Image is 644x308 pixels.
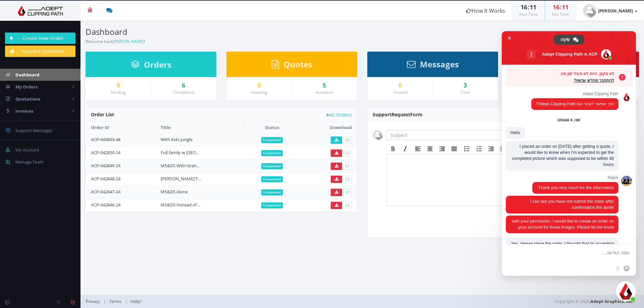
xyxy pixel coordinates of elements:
div: Align left [412,144,424,153]
small: Your Time [519,11,538,17]
span: Messages [420,59,459,70]
div: שני, 4 אוגוסט [557,118,580,122]
div: Justify [448,144,460,153]
span: Completed [261,150,283,156]
span: with your permission, i would like to create an order on your account for those images. Please le... [512,219,614,230]
a: ACP-042847-24 [91,189,120,195]
span: 11 [530,3,536,11]
a: Messages [407,63,459,69]
span: להתחבר מחדש עכשיו? [508,77,614,84]
a: Orders [131,63,171,69]
span: Completed [261,176,283,182]
span: Orders [144,59,171,70]
span: Quotations [15,96,40,102]
span: Dashboard [15,72,39,78]
span: סגור צ'אט [506,35,513,42]
a: [PERSON_NAME] [113,39,144,44]
span: My Account [15,147,39,153]
div: עוד ערוצים [527,50,536,59]
span: Copyright © 2025, [554,298,634,305]
div: | | [86,295,454,308]
small: Pending [111,89,126,95]
a: Quotes [272,63,312,69]
a: ACP-042846-24 [91,202,120,208]
img: Adept Graphics [5,6,75,16]
a: 5 [297,82,352,89]
div: 3 [438,82,493,89]
a: Request Quotation [5,46,75,57]
span: Support Messages [15,127,52,133]
a: MS&DS Alone [161,189,188,195]
input: Subject [386,130,505,140]
div: Bold [387,144,399,153]
th: Download [300,122,357,133]
th: Title [156,122,244,133]
a: Adept Graphics, Inc. [590,298,634,304]
a: 0 [91,82,146,89]
a: 0 [232,82,286,89]
a: [PERSON_NAME] Family [161,176,209,182]
strong: [PERSON_NAME] [598,8,633,14]
th: Order ID [86,122,156,133]
span: Hello [511,130,520,135]
small: Total [461,89,470,95]
a: With Kids Jungle [161,136,193,142]
span: My Orders [15,84,38,90]
a: [PERSON_NAME] [576,1,644,21]
span: Manage Team [15,159,44,165]
span: לא מקוון. היית לא פעיל זמן מה. [508,70,614,77]
span: Adept Clipping Path [531,91,619,96]
a: ACP-042850-24 [91,149,120,156]
span: Yes, please place the order. I thought that by accepting the quote that was considered placing th... [511,241,614,300]
small: Unread [393,89,407,95]
a: Help? [127,298,145,304]
img: user_default.jpg [583,4,596,17]
a: Privacy [86,298,103,304]
th: Status [244,122,300,133]
span: Invoices [15,108,33,114]
span: : [559,3,562,11]
a: MS&DS With Grandkids [161,163,207,169]
div: Increase indent [497,144,509,153]
a: All Orders [326,112,352,117]
span: Rajon [532,175,619,180]
small: Accepted [316,89,333,95]
small: Awaiting [251,89,267,95]
span: 16 [553,3,559,11]
div: Italic [399,144,411,153]
a: Full family w [GEOGRAPHIC_DATA] [161,149,228,156]
span: : [527,3,530,11]
span: Completed [261,137,283,143]
span: Support Form [373,111,423,118]
iframe: Rich Text Area. Press ALT-F9 for menu. Press ALT-F10 for toolbar. Press ALT-0 for help [387,154,633,206]
small: Our Time [552,11,569,17]
span: Quotes [283,59,312,70]
a: 6 [156,82,211,89]
div: Decrease indent [485,144,497,153]
div: Numbered list [473,144,485,153]
h3: Dashboard [86,27,357,36]
span: 16 [521,3,527,11]
div: Bullet list [461,144,473,153]
span: Request [391,111,410,118]
span: שִׂיחָה [560,35,570,45]
span: Completed [261,202,283,208]
a: How It Works [460,1,512,21]
textarea: נסח הודעה... [523,250,629,256]
span: Thank you very much for the information. [537,185,614,190]
a: ACP-042848-24 [91,176,120,182]
span: Order List [91,111,114,118]
a: 0 [373,82,427,89]
a: ACP-043603-48 [91,136,120,142]
span: Completed [261,189,283,195]
span: Completed [261,163,283,169]
div: סגור צ'אט [616,281,636,301]
span: I placed an order on [DATE] after getting a quote, I would like to know when I'm expected to get ... [512,144,614,167]
small: Completed [173,89,194,95]
div: Align right [436,144,448,153]
small: Welcome back ! [86,39,145,44]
